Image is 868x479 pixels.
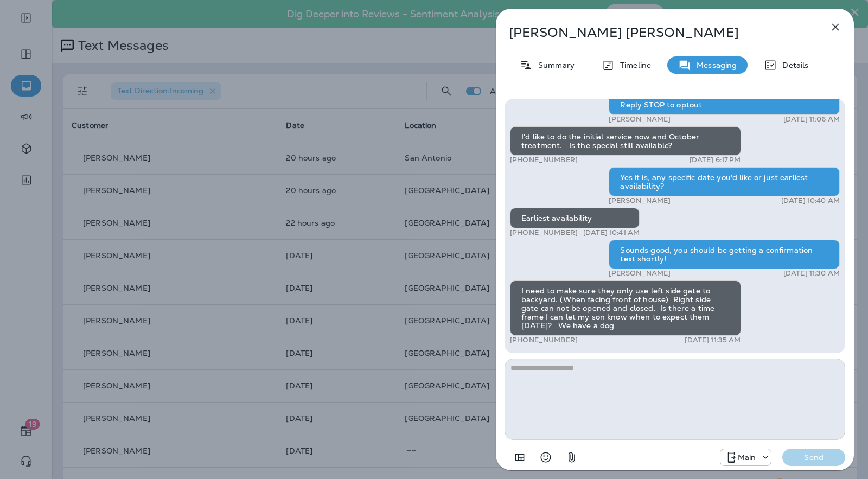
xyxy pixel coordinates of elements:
p: [PHONE_NUMBER] [510,156,578,164]
div: +1 (817) 482-3792 [720,451,771,464]
p: [DATE] 6:17 PM [690,156,741,164]
p: Timeline [615,61,651,69]
div: Earliest availability [510,208,640,228]
p: [PERSON_NAME] [609,269,671,278]
p: [DATE] 10:40 AM [781,196,840,205]
p: [DATE] 11:06 AM [783,115,840,124]
button: Select an emoji [535,446,557,468]
p: Details [777,61,808,69]
p: [PERSON_NAME] [609,115,671,124]
p: [PERSON_NAME] [609,196,671,205]
div: Sounds good, you should be getting a confirmation text shortly! [609,240,840,269]
p: Summary [533,61,575,69]
p: [PHONE_NUMBER] [510,228,578,237]
p: Main [738,453,756,462]
p: [PHONE_NUMBER] [510,336,578,344]
p: [PERSON_NAME] [PERSON_NAME] [509,25,805,40]
p: [DATE] 10:41 AM [583,228,640,237]
div: Yes it is, any specific date you'd like or just earliest availability? [609,167,840,196]
div: I'd like to do the initial service now and October treatment. Is the special still available? [510,126,741,156]
div: I need to make sure they only use left side gate to backyard. (When facing front of house) Right ... [510,280,741,336]
p: [DATE] 11:35 AM [685,336,741,344]
p: Messaging [691,61,737,69]
button: Add in a premade template [509,446,531,468]
p: [DATE] 11:30 AM [783,269,840,278]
